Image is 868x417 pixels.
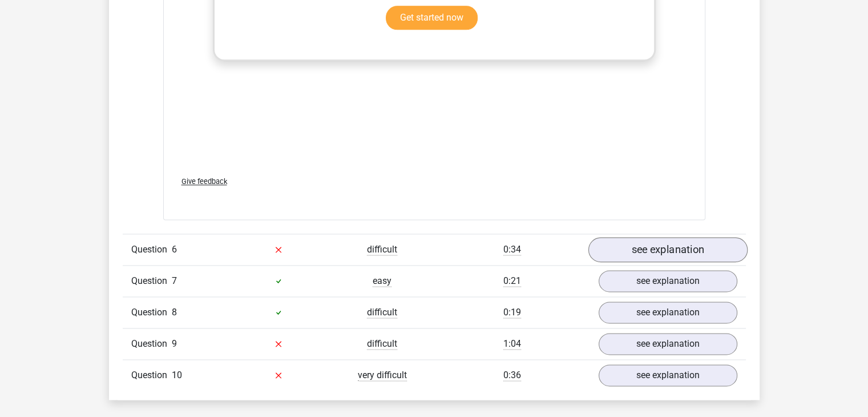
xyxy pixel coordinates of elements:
[503,338,521,350] span: 1:04
[131,337,172,351] span: Question
[131,368,172,382] span: Question
[131,243,172,256] span: Question
[131,274,172,288] span: Question
[131,306,172,319] span: Question
[599,364,737,386] a: see explanation
[386,6,478,30] a: Get started now
[367,338,397,350] span: difficult
[367,244,397,255] span: difficult
[599,333,737,355] a: see explanation
[373,275,391,287] span: easy
[172,275,177,286] span: 7
[172,307,177,318] span: 8
[588,237,747,262] a: see explanation
[358,370,407,381] span: very difficult
[503,370,521,381] span: 0:36
[367,307,397,318] span: difficult
[181,177,227,186] span: Give feedback
[503,244,521,255] span: 0:34
[172,338,177,349] span: 9
[172,244,177,255] span: 6
[599,270,737,292] a: see explanation
[599,302,737,323] a: see explanation
[503,307,521,318] span: 0:19
[172,370,182,380] span: 10
[503,275,521,287] span: 0:21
